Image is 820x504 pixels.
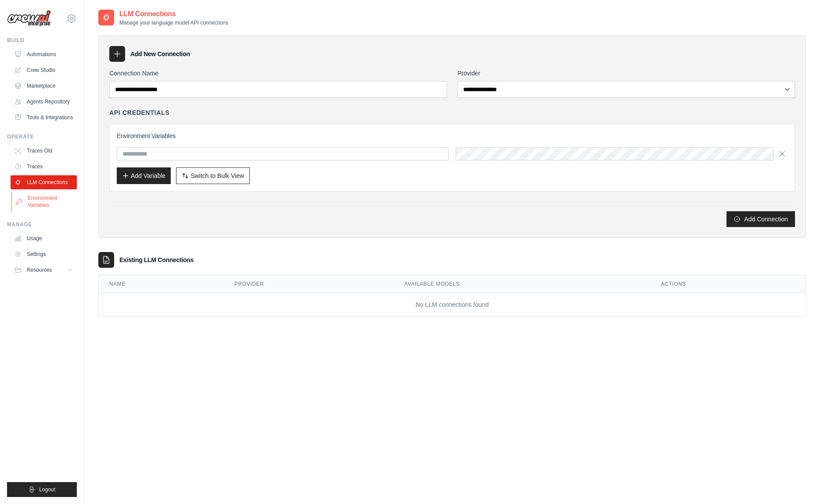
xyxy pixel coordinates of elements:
[224,275,394,293] th: Provider
[7,133,77,140] div: Operate
[394,275,651,293] th: Available Models
[191,171,244,180] span: Switch to Bulk View
[11,231,77,245] a: Usage
[11,175,77,189] a: LLM Connections
[11,47,77,61] a: Automations
[119,9,228,19] h2: LLM Connections
[11,144,77,158] a: Traces Old
[117,167,171,184] button: Add Variable
[119,256,194,264] h3: Existing LLM Connections
[457,69,795,78] label: Provider
[11,110,77,124] a: Tools & Integrations
[11,63,77,77] a: Crew Studio
[11,160,77,174] a: Traces
[11,263,77,277] button: Resources
[7,221,77,228] div: Manage
[39,486,55,493] span: Logout
[726,211,795,227] button: Add Connection
[11,247,77,261] a: Settings
[130,50,190,58] h3: Add New Connection
[7,482,77,497] button: Logout
[650,275,806,293] th: Actions
[119,19,228,26] p: Manage your language model API connections
[7,10,51,27] img: Logo
[99,293,806,316] td: No LLM connections found
[99,275,224,293] th: Name
[11,95,77,109] a: Agents Repository
[27,266,52,273] span: Resources
[176,167,250,184] button: Switch to Bulk View
[11,191,78,212] a: Environment Variables
[11,79,77,93] a: Marketplace
[109,108,169,117] h4: API Credentials
[117,131,788,140] h3: Environment Variables
[109,69,447,78] label: Connection Name
[7,37,77,44] div: Build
